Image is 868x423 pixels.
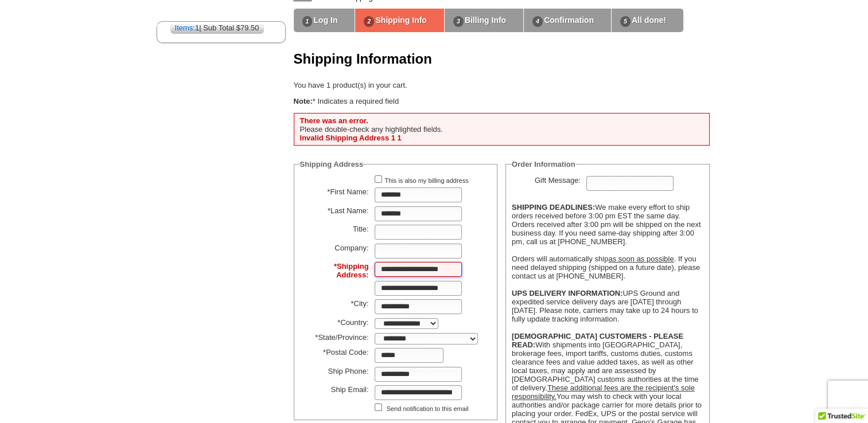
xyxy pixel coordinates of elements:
[512,176,583,185] label: Gift Message:
[157,36,203,44] a: Checkout
[300,174,492,186] div: This is also my billing address
[154,25,167,32] img: Shopping Cart icon
[608,254,674,263] u: as soon as possible
[294,97,313,105] strong: Note:
[375,14,426,26] span: Shipping Info
[300,333,372,342] label: State/Province:
[512,203,595,211] strong: SHIPPING DEADLINES:
[300,385,372,394] label: Ship Email:
[300,225,372,233] label: Title:
[300,125,703,134] p: Please double-check any highlighted fields.
[314,14,338,26] span: Log In
[387,405,472,412] label: Send notification to this email
[300,348,372,357] label: Postal Code:
[294,81,710,89] p: You have 1 product(s) in your cart.
[300,187,372,196] label: First Name:
[294,97,710,105] p: * Indicates a required field
[300,367,372,375] label: Ship Phone:
[632,14,666,26] span: All done!
[512,332,683,349] strong: [DEMOGRAPHIC_DATA] CUSTOMERS - PLEASE READ:
[300,262,372,279] label: Shipping Address:
[300,134,402,142] em: Invalid Shipping Address 1 1
[300,160,364,169] legend: Shipping Address
[175,23,195,32] span: Items:
[195,23,199,32] span: 1
[294,49,710,69] h1: Shipping Information
[300,116,368,125] em: There was an error.
[300,206,372,215] label: Last Name:
[170,22,264,34] div: | Sub Total $
[240,23,259,32] span: 79.50
[512,289,622,297] strong: UPS DELIVERY INFORMATION:
[300,299,372,308] label: City:
[465,14,506,26] span: Billing Info
[512,383,695,401] u: These additional fees are the recipient's sole responsibility.
[544,14,594,26] span: Confirmation
[512,160,575,169] legend: Order Information
[300,318,372,327] label: Country:
[300,244,372,252] label: Company:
